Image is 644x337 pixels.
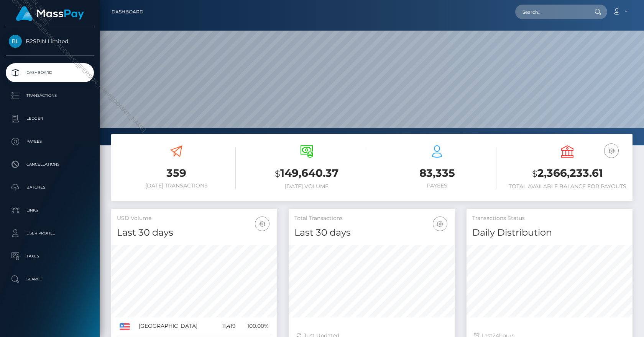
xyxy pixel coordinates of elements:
[117,166,236,181] h3: 359
[9,182,91,193] p: Batches
[117,182,236,189] h6: [DATE] Transactions
[275,168,280,179] small: $
[6,247,94,266] a: Taxes
[6,63,94,82] a: Dashboard
[9,90,91,101] p: Transactions
[9,251,91,262] p: Taxes
[9,159,91,170] p: Cancellations
[6,224,94,243] a: User Profile
[294,215,449,222] h5: Total Transactions
[9,228,91,239] p: User Profile
[378,182,496,189] h6: Payees
[6,201,94,220] a: Links
[136,317,215,335] td: [GEOGRAPHIC_DATA]
[6,178,94,197] a: Batches
[120,323,130,330] img: US.png
[6,132,94,151] a: Payees
[9,35,22,48] img: B2SPIN Limited
[6,155,94,174] a: Cancellations
[9,113,91,124] p: Ledger
[532,168,537,179] small: $
[16,6,84,21] img: MassPay Logo
[9,136,91,147] p: Payees
[472,215,627,222] h5: Transactions Status
[508,166,627,181] h3: 2,366,233.61
[6,86,94,105] a: Transactions
[6,109,94,128] a: Ledger
[9,67,91,78] p: Dashboard
[515,5,587,19] input: Search...
[294,226,449,239] h4: Last 30 days
[9,274,91,285] p: Search
[215,317,238,335] td: 11,419
[6,270,94,289] a: Search
[247,166,366,181] h3: 149,640.37
[117,226,271,239] h4: Last 30 days
[508,183,627,190] h6: Total Available Balance for Payouts
[6,38,94,45] span: B2SPIN Limited
[117,215,271,222] h5: USD Volume
[9,205,91,216] p: Links
[112,4,143,20] a: Dashboard
[247,183,366,190] h6: [DATE] Volume
[472,226,627,239] h4: Daily Distribution
[238,317,271,335] td: 100.00%
[378,166,496,181] h3: 83,335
